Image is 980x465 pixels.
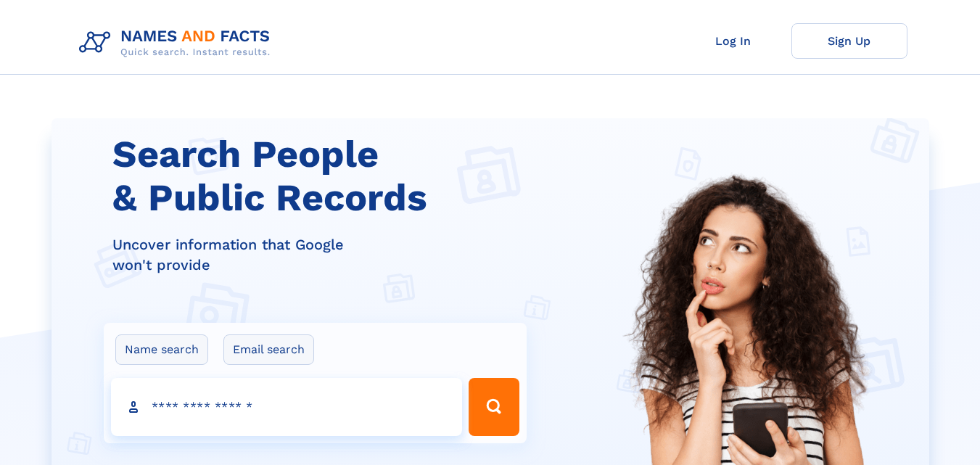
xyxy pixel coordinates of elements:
img: Logo Names and Facts [73,23,282,62]
a: Sign Up [791,23,907,59]
input: search input [111,378,462,436]
a: Log In [675,23,791,59]
label: Email search [223,334,314,365]
div: Uncover information that Google won't provide [112,234,536,275]
label: Name search [115,334,208,365]
h1: Search People & Public Records [112,133,536,220]
button: Search Button [469,378,519,436]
